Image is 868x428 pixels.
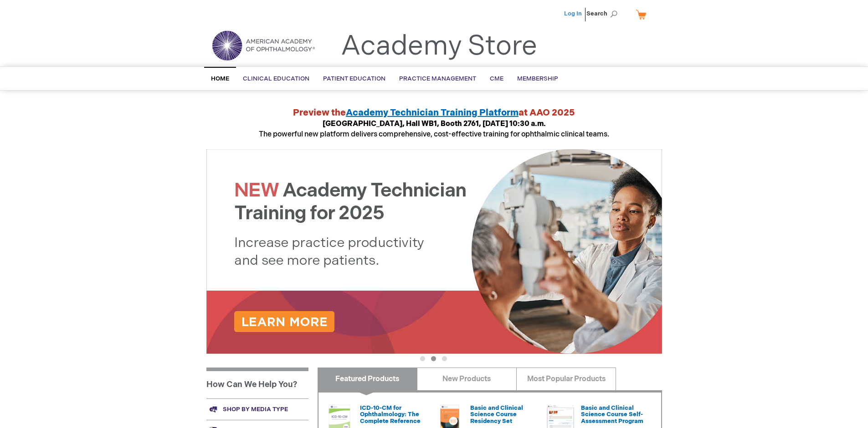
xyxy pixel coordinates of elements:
[586,5,621,23] span: Search
[516,368,616,390] a: Most Popular Products
[206,368,308,398] h1: How Can We Help You?
[417,368,517,390] a: New Products
[399,75,476,82] span: Practice Management
[431,356,436,361] button: 2 of 3
[420,356,425,361] button: 1 of 3
[323,120,546,128] strong: [GEOGRAPHIC_DATA], Hall WB1, Booth 2761, [DATE] 10:30 a.m.
[293,107,575,118] strong: Preview the at AAO 2025
[442,356,447,361] button: 3 of 3
[360,404,421,425] a: ICD-10-CM for Ophthalmology: The Complete Reference
[243,75,309,82] span: Clinical Education
[318,368,417,390] a: Featured Products
[564,10,582,17] a: Log In
[517,75,558,82] span: Membership
[211,75,229,82] span: Home
[490,75,503,82] span: CME
[581,404,643,425] a: Basic and Clinical Science Course Self-Assessment Program
[259,120,609,139] span: The powerful new platform delivers comprehensive, cost-effective training for ophthalmic clinical...
[341,30,537,63] a: Academy Store
[470,404,523,425] a: Basic and Clinical Science Course Residency Set
[346,107,519,118] a: Academy Technician Training Platform
[206,398,308,420] a: Shop by media type
[323,75,385,82] span: Patient Education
